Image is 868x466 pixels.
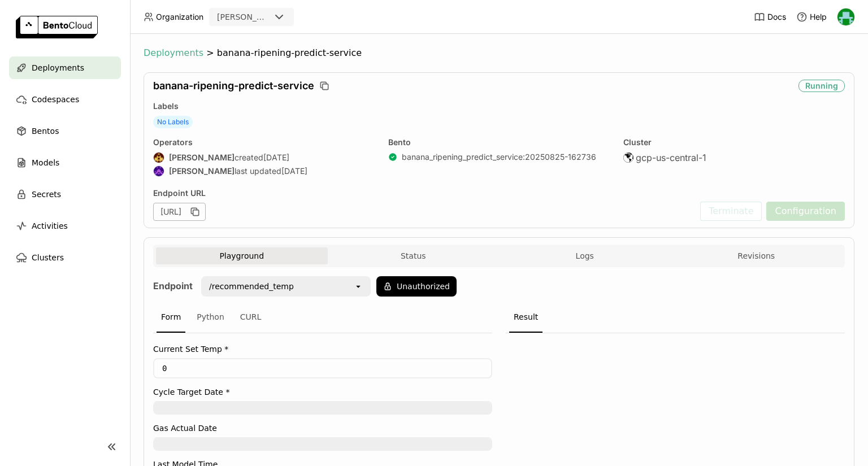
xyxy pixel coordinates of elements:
[153,152,375,163] div: created
[209,281,294,292] div: /recommended_temp
[32,219,68,233] span: Activities
[271,12,272,23] input: Selected strella.
[157,302,185,333] div: Form
[376,276,457,297] button: Unauthorized
[328,247,500,264] button: Status
[32,93,79,106] span: Codespaces
[837,8,854,25] img: Emelyn Jaros
[798,80,845,92] div: Running
[153,116,193,128] span: No Labels
[153,424,492,433] label: Gas Actual Date
[154,153,164,163] img: Agastya Mondal
[153,80,314,92] span: banana-ripening-predict-service
[217,47,362,59] span: banana-ripening-predict-service
[9,246,121,269] a: Clusters
[153,203,206,221] div: [URL]
[153,166,375,177] div: last updated
[388,137,610,147] div: Bento
[236,302,266,333] div: CURL
[796,11,827,23] div: Help
[16,16,98,38] img: logo
[144,47,203,59] span: Deployments
[217,11,270,23] div: [PERSON_NAME]
[623,137,845,147] div: Cluster
[153,387,492,397] label: Cycle Target Date *
[169,153,235,163] strong: [PERSON_NAME]
[9,56,121,79] a: Deployments
[153,280,193,291] strong: Endpoint
[192,302,229,333] div: Python
[32,188,61,201] span: Secrets
[169,166,235,176] strong: [PERSON_NAME]
[154,166,164,176] img: Sauyon Lee
[9,120,121,142] a: Bentos
[32,251,64,264] span: Clusters
[509,302,542,333] div: Result
[153,101,845,111] div: Labels
[754,11,786,23] a: Docs
[767,12,786,22] span: Docs
[9,88,121,111] a: Codespaces
[9,151,121,174] a: Models
[156,247,328,264] button: Playground
[156,12,203,22] span: Organization
[32,124,59,138] span: Bentos
[766,202,845,221] button: Configuration
[281,166,307,176] span: [DATE]
[700,202,762,221] button: Terminate
[402,152,596,162] a: banana_ripening_predict_service:20250825-162736
[636,152,706,163] span: gcp-us-central-1
[32,156,59,169] span: Models
[671,247,843,264] button: Revisions
[263,153,289,163] span: [DATE]
[153,345,492,354] label: Current Set Temp *
[153,137,375,147] div: Operators
[9,183,121,206] a: Secrets
[203,47,217,59] span: >
[153,188,695,198] div: Endpoint URL
[32,61,84,75] span: Deployments
[9,215,121,237] a: Activities
[810,12,827,22] span: Help
[576,251,594,261] span: Logs
[295,281,296,292] input: Selected /recommended_temp.
[144,47,854,59] nav: Breadcrumbs navigation
[354,282,363,291] svg: open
